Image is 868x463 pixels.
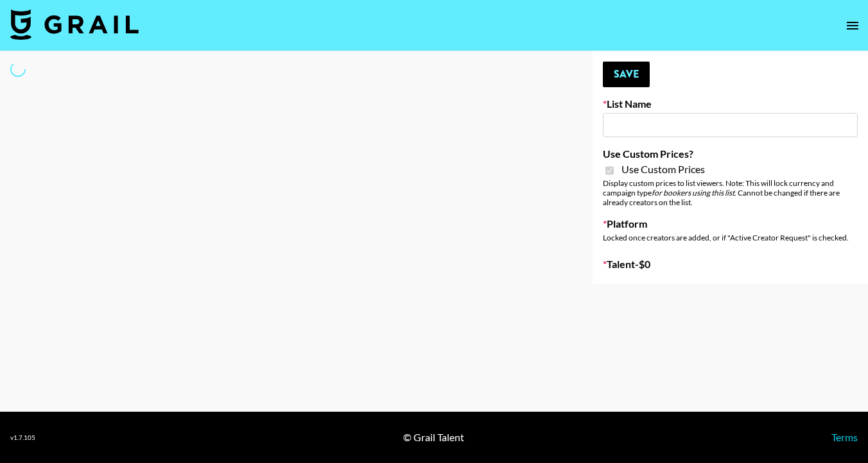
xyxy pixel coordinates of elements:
div: Display custom prices to list viewers. Note: This will lock currency and campaign type . Cannot b... [603,178,858,207]
img: Grail Talent [10,9,139,40]
a: Terms [831,431,858,443]
span: Use Custom Prices [621,163,705,176]
label: Use Custom Prices? [603,147,858,160]
div: © Grail Talent [403,431,464,444]
label: Platform [603,217,858,230]
div: v 1.7.105 [10,434,35,442]
button: Save [603,62,650,87]
button: open drawer [840,13,865,38]
label: Talent - $ 0 [603,258,858,271]
div: Locked once creators are added, or if "Active Creator Request" is checked. [603,233,858,242]
label: List Name [603,97,858,110]
em: for bookers using this list [652,188,734,198]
